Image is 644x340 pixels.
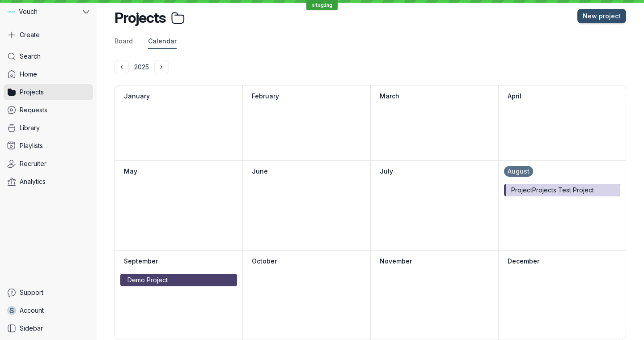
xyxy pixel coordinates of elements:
[124,167,137,176] span: May
[508,257,539,266] span: December
[20,70,37,79] span: Home
[20,324,43,333] span: Sidebar
[4,66,93,82] a: Home
[20,177,46,186] span: Analytics
[20,288,43,297] span: Support
[508,167,530,176] span: August
[20,123,40,132] span: Library
[124,92,150,101] span: January
[114,37,133,46] span: Board
[4,156,93,172] a: Recruiter
[4,84,93,100] a: Projects
[506,184,620,196] div: ProjectProjects Test Project
[504,184,620,196] a: ProjectProjects Test Project
[20,306,44,315] span: Account
[4,138,93,154] a: Playlists
[122,274,237,286] div: Demo Project
[20,30,40,39] span: Create
[120,274,237,286] a: Demo Project
[124,257,158,266] span: September
[7,8,15,16] img: Vouch avatar
[508,92,521,101] span: April
[114,9,185,27] div: Projects
[4,174,93,190] a: Analytics
[20,159,47,168] span: Recruiter
[583,12,621,21] span: New project
[380,167,393,176] span: July
[577,9,626,23] button: New project
[4,302,93,319] a: SAccount
[134,63,149,72] span: 2025
[252,167,268,176] span: June
[4,4,81,20] div: Vouch
[20,52,41,61] span: Search
[4,48,93,64] a: Search
[380,92,399,101] span: March
[4,320,93,336] a: Sidebar
[20,88,44,97] span: Projects
[252,257,277,266] span: October
[252,92,279,101] span: February
[4,120,93,136] a: Library
[4,285,93,301] a: Support
[148,37,177,46] span: Calendar
[19,7,38,16] span: Vouch
[20,106,47,115] span: Requests
[20,141,43,150] span: Playlists
[4,4,93,20] button: Vouch avatarVouch
[9,306,14,315] span: S
[4,102,93,118] a: Requests
[380,257,412,266] span: November
[4,27,93,43] button: Create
